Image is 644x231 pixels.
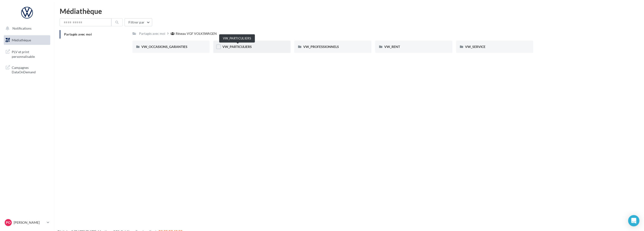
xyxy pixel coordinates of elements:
a: Médiathèque [3,35,51,45]
span: VW_RENT [384,45,400,49]
span: VW_OCCASIONS_GARANTIES [141,45,187,49]
a: PO [PERSON_NAME] [4,218,50,227]
div: Open Intercom Messenger [628,215,639,226]
span: VW_SERVICE [465,45,485,49]
span: Médiathèque [12,38,31,42]
span: PLV et print personnalisable [12,49,48,59]
a: PLV et print personnalisable [3,47,51,61]
span: VW_PARTICULIERS [222,45,252,49]
a: Campagnes DataOnDemand [3,63,51,76]
span: Notifications [12,26,31,30]
div: VW_PARTICULIERS [219,34,255,43]
div: Médiathèque [60,8,638,15]
span: Campagnes DataOnDemand [12,64,48,74]
div: Réseau VGF VOLKSWAGEN [176,31,217,36]
div: Partagés avec moi [139,31,165,36]
button: Filtrer par [124,18,152,26]
span: PO [6,220,11,225]
span: Partagés avec moi [64,32,92,36]
button: Notifications [3,23,49,33]
span: VW_PROFESSIONNELS [303,45,339,49]
p: [PERSON_NAME] [14,220,45,225]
